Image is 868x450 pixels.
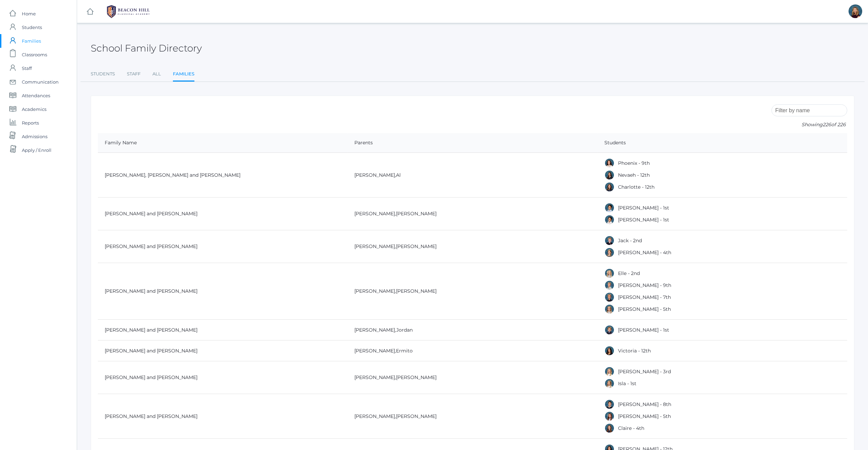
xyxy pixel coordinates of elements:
[354,413,395,419] a: [PERSON_NAME]
[354,288,395,294] a: [PERSON_NAME]
[618,413,671,419] a: [PERSON_NAME] - 5th
[823,121,831,128] span: 226
[105,288,197,294] a: [PERSON_NAME] and [PERSON_NAME]
[604,325,615,335] div: Nolan Alstot
[604,235,615,246] div: Jack Adams
[348,230,597,263] td: ,
[22,89,50,102] span: Attendances
[618,270,640,276] a: Elle - 2nd
[618,184,654,190] a: Charlotte - 12th
[354,348,395,354] a: [PERSON_NAME]
[618,249,671,256] a: [PERSON_NAME] - 4th
[604,203,615,213] div: Dominic Abrea
[173,67,194,82] a: Families
[396,243,437,249] a: [PERSON_NAME]
[22,34,41,48] span: Families
[604,378,615,389] div: Isla Armstrong
[604,268,615,278] div: Elle Albanese
[604,182,615,192] div: Charlotte Abdulla
[604,304,615,314] div: Paige Albanese
[22,116,39,130] span: Reports
[604,411,615,421] div: Ella Arnold
[152,67,161,81] a: All
[396,413,437,419] a: [PERSON_NAME]
[22,102,46,116] span: Academics
[105,211,197,217] a: [PERSON_NAME] and [PERSON_NAME]
[604,247,615,258] div: Amelia Adams
[618,327,669,333] a: [PERSON_NAME] - 1st
[105,172,240,178] a: [PERSON_NAME], [PERSON_NAME] and [PERSON_NAME]
[618,282,671,288] a: [PERSON_NAME] - 9th
[348,340,597,361] td: ,
[604,280,615,290] div: Logan Albanese
[105,413,197,419] a: [PERSON_NAME] and [PERSON_NAME]
[91,67,115,81] a: Students
[396,211,437,217] a: [PERSON_NAME]
[354,374,395,380] a: [PERSON_NAME]
[348,153,597,198] td: ,
[105,327,197,333] a: [PERSON_NAME] and [PERSON_NAME]
[771,121,847,128] p: Showing of 226
[618,425,644,431] a: Claire - 4th
[348,198,597,230] td: ,
[618,348,651,354] a: Victoria - 12th
[22,75,59,89] span: Communication
[604,158,615,168] div: Phoenix Abdulla
[396,374,437,380] a: [PERSON_NAME]
[604,399,615,409] div: Jake Arnold
[22,48,47,61] span: Classrooms
[618,306,671,312] a: [PERSON_NAME] - 5th
[396,327,413,333] a: Jordan
[618,401,671,407] a: [PERSON_NAME] - 8th
[127,67,141,81] a: Staff
[22,7,36,20] span: Home
[598,133,847,153] th: Students
[618,160,650,166] a: Phoenix - 9th
[354,211,395,217] a: [PERSON_NAME]
[348,133,597,153] th: Parents
[22,143,52,157] span: Apply / Enroll
[103,3,154,20] img: BHCALogos-05-308ed15e86a5a0abce9b8dd61676a3503ac9727e845dece92d48e8588c001991.png
[618,172,650,178] a: Nevaeh - 12th
[618,237,642,244] a: Jack - 2nd
[604,346,615,356] div: Victoria Arellano
[604,170,615,180] div: Nevaeh Abdulla
[604,292,615,302] div: Cole Albanese
[98,133,348,153] th: Family Name
[604,366,615,377] div: Sadie Armstrong
[348,263,597,320] td: ,
[354,243,395,249] a: [PERSON_NAME]
[348,320,597,340] td: ,
[771,104,847,116] input: Filter by name
[604,423,615,433] div: Claire Arnold
[849,4,862,18] div: Lindsay Leeds
[348,361,597,394] td: ,
[22,130,47,143] span: Admissions
[105,374,197,380] a: [PERSON_NAME] and [PERSON_NAME]
[396,348,413,354] a: Ermito
[396,172,401,178] a: Al
[618,205,669,211] a: [PERSON_NAME] - 1st
[22,61,32,75] span: Staff
[618,294,671,300] a: [PERSON_NAME] - 7th
[396,288,437,294] a: [PERSON_NAME]
[618,368,671,375] a: [PERSON_NAME] - 3rd
[105,243,197,249] a: [PERSON_NAME] and [PERSON_NAME]
[354,327,395,333] a: [PERSON_NAME]
[618,380,636,387] a: Isla - 1st
[348,394,597,439] td: ,
[105,348,197,354] a: [PERSON_NAME] and [PERSON_NAME]
[354,172,395,178] a: [PERSON_NAME]
[91,43,202,54] h2: School Family Directory
[604,215,615,225] div: Grayson Abrea
[22,20,42,34] span: Students
[618,217,669,223] a: [PERSON_NAME] - 1st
